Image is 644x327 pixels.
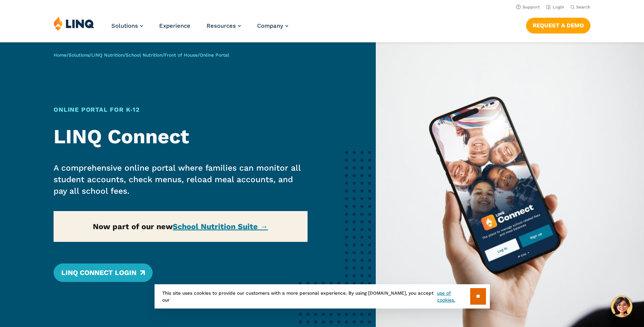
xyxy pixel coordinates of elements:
[546,5,564,10] a: Login
[126,52,162,58] a: School Nutrition
[173,222,268,231] a: School Nutrition Suite →
[54,263,153,282] a: LINQ Connect Login
[54,162,307,197] p: A comprehensive online portal where families can monitor all student accounts, check menus, reloa...
[437,290,470,304] a: use of cookies.
[54,16,94,31] img: LINQ | K‑12 Software
[257,22,288,29] a: Company
[91,52,124,58] a: LINQ Nutrition
[54,125,189,148] strong: LINQ Connect
[54,52,67,58] a: Home
[207,22,236,29] span: Resources
[526,16,590,33] nav: Button Navigation
[516,5,540,10] a: Support
[611,296,632,317] button: Hello, have a question? Let’s chat.
[93,222,268,231] strong: Now part of our new
[111,22,138,29] span: Solutions
[54,52,229,58] span: / / / / /
[155,284,490,309] div: This site uses cookies to provide our customers with a more personal experience. By using [DOMAIN...
[576,5,590,10] span: Search
[570,4,590,10] button: Open Search Bar
[111,16,288,42] nav: Primary Navigation
[257,22,283,29] span: Company
[54,105,307,114] h1: Online Portal for K‑12
[69,52,89,58] a: Solutions
[200,52,229,58] span: Online Portal
[207,22,241,29] a: Resources
[164,52,198,58] a: Front of House
[526,18,590,33] a: Request a Demo
[159,22,190,29] a: Experience
[111,22,143,29] a: Solutions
